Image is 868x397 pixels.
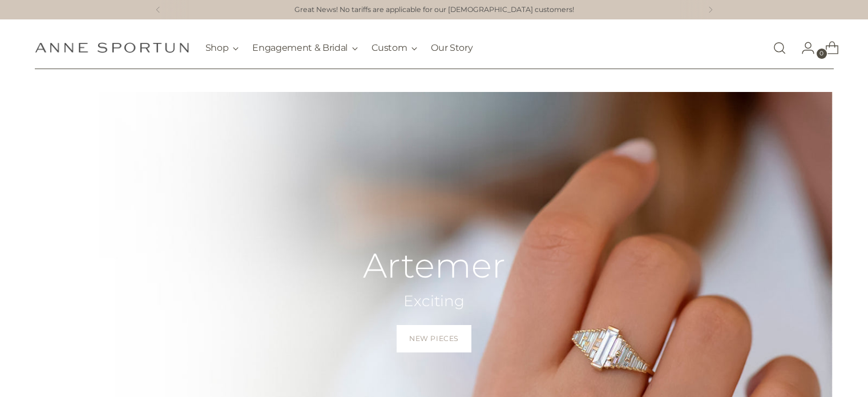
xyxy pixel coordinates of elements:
[363,291,506,311] h2: Exciting
[363,247,506,284] h2: Artemer
[816,37,839,59] a: Open cart modal
[792,37,815,59] a: Go to the account page
[409,334,459,344] span: New Pieces
[205,35,239,61] button: Shop
[252,35,358,61] button: Engagement & Bridal
[372,35,417,61] button: Custom
[35,42,189,53] a: Anne Sportun Fine Jewellery
[817,49,827,59] span: 0
[294,5,574,15] a: Great News! No tariffs are applicable for our [DEMOGRAPHIC_DATA] customers!
[397,325,471,352] a: New Pieces
[768,37,791,59] a: Open search modal
[431,35,473,61] a: Our Story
